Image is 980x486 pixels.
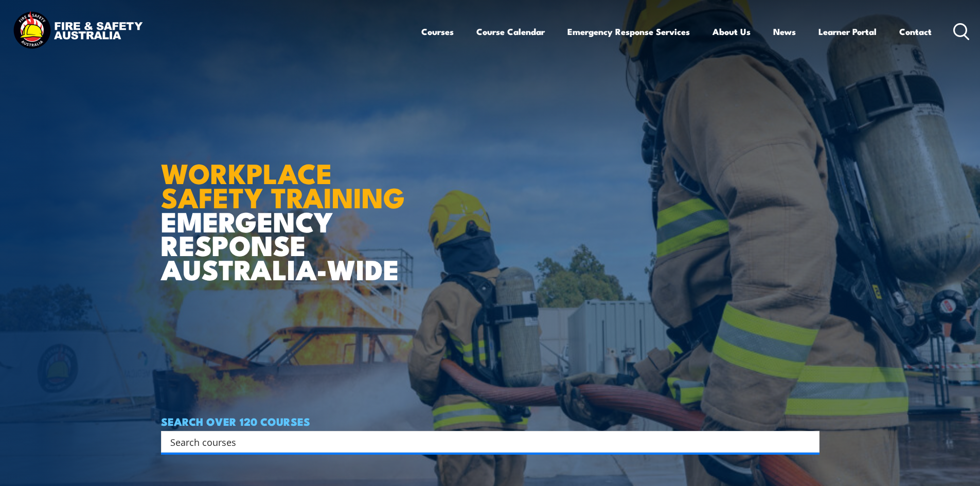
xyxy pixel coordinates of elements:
[421,18,454,45] a: Courses
[567,18,690,45] a: Emergency Response Services
[170,434,797,449] input: Search input
[773,18,796,45] a: News
[712,18,751,45] a: About Us
[476,18,545,45] a: Course Calendar
[801,435,816,449] button: Search magnifier button
[172,435,799,449] form: Search form
[818,18,877,45] a: Learner Portal
[161,416,819,427] h4: SEARCH OVER 120 COURSES
[161,151,405,218] strong: WORKPLACE SAFETY TRAINING
[899,18,932,45] a: Contact
[161,135,413,281] h1: EMERGENCY RESPONSE AUSTRALIA-WIDE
